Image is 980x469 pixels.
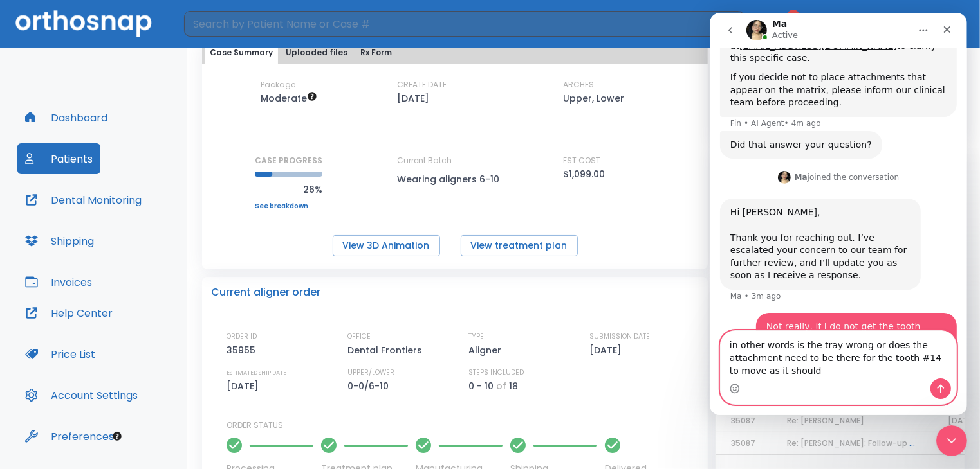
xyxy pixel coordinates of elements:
button: Send a message… [221,366,241,386]
p: SUBMISSION DATE [589,331,650,342]
textarea: Message… [11,318,246,366]
p: [DATE] [227,378,263,394]
button: Emoji picker [20,371,30,381]
button: Rx Form [355,42,397,64]
button: View 3D Animation [333,235,440,256]
button: Account Settings [17,380,145,411]
button: Help Center [17,297,120,328]
iframe: Intercom live chat [936,425,967,456]
p: UPPER/LOWER [347,367,394,378]
p: Dental Frontiers [347,342,427,358]
div: Anthony says… [10,300,247,444]
p: Aligner [468,342,506,358]
div: Tooltip anchor [111,430,123,442]
img: Orthosnap [15,10,152,37]
button: Price List [17,339,103,369]
button: Shipping [17,226,102,256]
div: Not really, if I do not get the tooth movements there without the attachment, then we are startin... [46,300,247,429]
p: [DATE] [397,91,429,106]
p: ESTIMATED SHIP DATE [227,367,286,378]
iframe: Intercom live chat [710,13,967,415]
span: 1 [787,10,800,22]
button: Uploaded files [281,42,353,64]
p: 18 [509,378,518,394]
p: ORDER STATUS [227,420,699,431]
p: 35955 [227,342,260,358]
button: Case Summary [205,42,278,64]
p: ARCHES [563,79,594,91]
p: EST COST [563,155,600,166]
button: [PERSON_NAME] [826,12,965,35]
button: Dashboard [17,102,115,133]
a: See breakdown [255,202,322,210]
button: Preferences [17,421,122,452]
p: Current Batch [397,155,513,166]
p: of [496,378,506,394]
input: Search by Patient Name or Case # [184,11,723,37]
button: Patients [17,143,100,174]
p: 26% [255,182,322,197]
p: $1,099.00 [563,166,605,182]
p: Package [261,79,295,91]
span: Re: [PERSON_NAME] [787,415,864,426]
p: ORDER ID [227,331,257,342]
p: Upper, Lower [563,91,624,106]
p: [DATE] [589,342,626,358]
p: 0 - 10 [468,378,494,394]
p: CREATE DATE [397,79,447,91]
span: [DATE] [948,415,975,426]
p: CASE PROGRESS [255,155,322,166]
button: Dental Monitoring [17,184,149,215]
p: Wearing aligners 6-10 [397,172,513,187]
p: 0-0/6-10 [347,378,393,394]
span: 35087 [731,438,755,448]
div: Not really, if I do not get the tooth movements there without the attachment, then we are startin... [57,308,237,421]
p: Current aligner order [211,285,320,300]
button: Invoices [17,267,100,297]
span: Up to 20 Steps (40 aligners) [261,92,317,105]
div: tabs [205,42,705,64]
button: View treatment plan [461,235,578,256]
p: STEPS INCLUDED [468,367,524,378]
span: 35087 [731,415,755,426]
p: TYPE [468,331,484,342]
p: OFFICE [347,331,371,342]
